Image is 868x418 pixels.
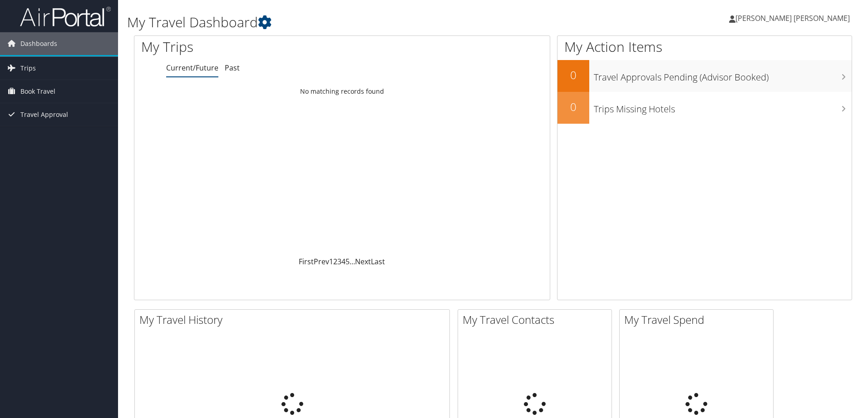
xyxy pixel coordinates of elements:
[299,257,314,267] a: First
[20,57,36,80] span: Trips
[225,63,240,73] a: Past
[557,92,852,124] a: 0Trips Missing Hotels
[139,312,449,327] h2: My Travel History
[314,257,329,267] a: Prev
[341,257,345,267] a: 4
[557,67,589,83] h2: 0
[141,37,370,56] h1: My Trips
[329,257,333,267] a: 1
[350,257,355,267] span: …
[20,103,68,126] span: Travel Approval
[134,83,550,100] td: No matching records found
[333,257,337,267] a: 2
[624,312,773,327] h2: My Travel Spend
[127,13,615,32] h1: My Travel Dashboard
[594,98,852,116] h3: Trips Missing Hotels
[20,32,57,55] span: Dashboards
[557,99,589,115] h2: 0
[594,66,852,84] h3: Travel Approvals Pending (Advisor Booked)
[729,5,859,32] a: [PERSON_NAME] [PERSON_NAME]
[166,63,218,73] a: Current/Future
[371,257,385,267] a: Last
[557,37,852,56] h1: My Action Items
[337,257,341,267] a: 3
[355,257,371,267] a: Next
[557,60,852,92] a: 0Travel Approvals Pending (Advisor Booked)
[20,80,55,103] span: Book Travel
[20,6,111,27] img: airportal-logo.png
[463,312,612,327] h2: My Travel Contacts
[345,257,350,267] a: 5
[735,13,850,23] span: [PERSON_NAME] [PERSON_NAME]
